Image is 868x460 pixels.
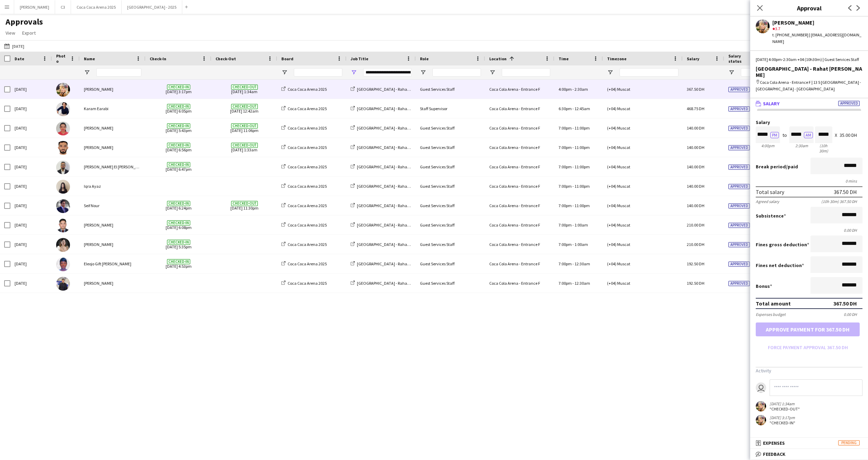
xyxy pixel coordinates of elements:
[167,201,190,206] span: Checked-in
[281,87,327,92] a: Coca Coca Arena 2025
[80,196,146,215] div: Seif Nour
[756,120,862,125] label: Salary
[56,257,70,271] img: Eleojo Gift Mohammed
[80,118,146,138] div: [PERSON_NAME]
[603,177,683,196] div: (+04) Muscat
[150,215,207,235] span: [DATE] 6:08pm
[804,132,813,138] button: AM
[351,184,439,189] a: [GEOGRAPHIC_DATA] - Rahat [PERSON_NAME]
[489,56,507,61] span: Location
[416,99,485,118] div: Staff Supervisor
[572,125,574,131] span: -
[22,30,36,36] span: Export
[756,163,798,170] label: /paid
[56,53,67,64] span: Photo
[432,68,481,77] input: Role Filter Input
[351,203,439,208] a: [GEOGRAPHIC_DATA] - Rahat [PERSON_NAME]
[416,196,485,215] div: Guest Services Staff
[216,196,273,215] span: [DATE] 11:30pm
[122,0,182,14] button: [GEOGRAPHIC_DATA] - 2025
[687,56,699,61] span: Salary
[728,281,750,286] span: Approved
[603,235,683,254] div: (+04) Muscat
[575,125,590,131] span: 11:00pm
[728,145,750,150] span: Approved
[357,222,439,228] span: [GEOGRAPHIC_DATA] - Rahat [PERSON_NAME]
[750,438,868,448] mat-expansion-panel-header: ExpensesPending
[150,235,207,254] span: [DATE] 5:35pm
[603,274,683,293] div: (+04) Muscat
[351,87,439,92] a: [GEOGRAPHIC_DATA] - Rahat [PERSON_NAME]
[559,164,572,169] span: 7:00pm
[559,281,572,286] span: 7:00pm
[351,125,439,131] a: [GEOGRAPHIC_DATA] - Rahat [PERSON_NAME]
[559,222,572,228] span: 7:00pm
[687,222,704,228] span: 210.00 DH
[10,80,52,99] div: [DATE]
[575,281,590,286] span: 12:30am
[294,68,342,77] input: Board Filter Input
[56,160,70,174] img: Khalid El Mallah
[607,56,626,61] span: Timezone
[416,157,485,176] div: Guest Services Staff
[572,281,574,286] span: -
[80,215,146,235] div: [PERSON_NAME]
[167,85,190,90] span: Checked-in
[844,312,862,317] div: 0.00 DH
[756,163,786,170] span: Break period
[750,449,868,459] mat-expansion-panel-header: Feedback
[485,196,554,215] div: Coca Cola Arena - Entrance F
[14,0,55,14] button: [PERSON_NAME]
[10,235,52,254] div: [DATE]
[288,184,327,189] span: Coca Coca Arena 2025
[756,228,862,233] div: 0.00 DH
[420,69,426,76] button: Open Filter Menu
[572,261,574,266] span: -
[572,242,574,247] span: -
[80,235,146,254] div: [PERSON_NAME]
[416,254,485,273] div: Guest Services Staff
[756,401,766,412] app-user-avatar: Domingo Hernandez III
[559,145,572,150] span: 7:00pm
[80,274,146,293] div: [PERSON_NAME]
[833,300,857,307] div: 367.50 DH
[575,106,590,111] span: 12:45am
[770,420,795,425] div: "CHECKED-IN"
[288,125,327,131] span: Coca Coca Arena 2025
[603,138,683,157] div: (+04) Muscat
[756,283,772,289] label: Bonus
[756,199,779,204] div: Agreed salary
[756,56,862,63] div: [DATE] 4:00pm-2:30am +04 (10h30m) | Guest Services Staff
[559,242,572,247] span: 7:00pm
[231,123,258,129] span: Checked-out
[357,87,439,92] span: [GEOGRAPHIC_DATA] - Rahat [PERSON_NAME]
[216,99,273,118] span: [DATE] 12:42am
[167,162,190,167] span: Checked-in
[357,145,439,150] span: [GEOGRAPHIC_DATA] - Rahat [PERSON_NAME]
[559,184,572,189] span: 7:00pm
[216,138,273,157] span: [DATE] 1:33am
[559,261,572,266] span: 7:00pm
[71,0,122,14] button: Coca Coca Arena 2025
[756,178,862,184] div: 0 mins
[728,126,750,131] span: Approved
[56,238,70,252] img: Andrea Yerro
[80,157,146,176] div: [PERSON_NAME] El [PERSON_NAME]
[231,143,258,148] span: Checked-out
[288,145,327,150] span: Coca Coca Arena 2025
[728,87,750,92] span: Approved
[10,138,52,157] div: [DATE]
[750,98,868,109] mat-expansion-panel-header: SalaryApproved
[281,145,327,150] a: Coca Coca Arena 2025
[56,122,70,135] img: Kirti Sharma
[770,132,779,138] button: PM
[575,261,590,266] span: 12:30am
[10,99,52,118] div: [DATE]
[485,138,554,157] div: Coca Cola Arena - Entrance F
[56,180,70,194] img: Iqra Ayaz
[620,68,678,77] input: Timezone Filter Input
[288,242,327,247] span: Coca Coca Arena 2025
[485,215,554,235] div: Coca Cola Arena - Entrance F
[167,220,190,225] span: Checked-in
[603,196,683,215] div: (+04) Muscat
